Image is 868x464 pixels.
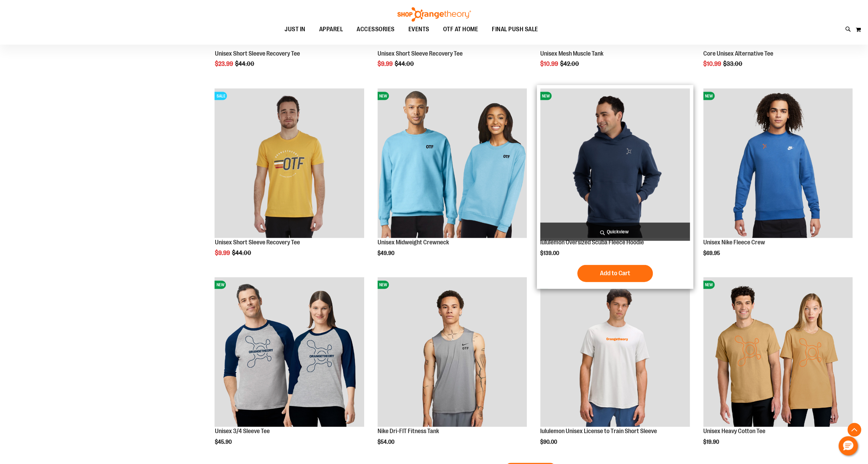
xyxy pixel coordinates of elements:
a: Unisex 3/4 Sleeve Tee [215,428,269,434]
a: Quickview [540,223,690,241]
div: product [211,274,367,462]
img: Unisex Midweight Crewneck [378,89,527,238]
a: FINAL PUSH SALE [485,22,545,37]
span: $9.99 [215,250,231,256]
img: Shop Orangetheory [396,7,472,22]
span: NEW [703,92,715,100]
span: EVENTS [408,22,429,37]
a: EVENTS [402,22,436,37]
span: $49.90 [378,250,395,256]
img: Unisex Nike Fleece Crew [703,89,853,238]
span: Add to Cart [600,269,630,277]
div: product [537,274,693,462]
span: NEW [215,281,226,289]
span: $42.00 [560,60,580,67]
a: JUST IN [278,22,312,37]
span: $33.00 [723,60,743,67]
a: Unisex Midweight CrewneckNEW [378,89,527,239]
a: Core Unisex Alternative Tee [703,50,773,57]
a: Nike Dri-FIT Fitness Tank [378,428,439,434]
button: Add to Cart [577,265,653,282]
a: Unisex Short Sleeve Recovery Tee [215,50,300,57]
a: Nike Dri-FIT Fitness TankNEW [378,277,527,428]
span: $139.00 [540,250,560,256]
span: $45.90 [215,439,232,445]
a: Unisex Midweight Crewneck [378,239,449,246]
span: OTF AT HOME [443,22,478,37]
a: ACCESSORIES [350,22,402,37]
span: NEW [540,92,552,100]
a: Unisex Heavy Cotton TeeNEW [703,277,853,428]
img: lululemon Oversized Scuba Fleece Hoodie [540,89,690,238]
img: Nike Dri-FIT Fitness Tank [378,277,527,427]
div: product [537,85,693,289]
span: $23.99 [215,60,234,67]
span: $9.99 [378,60,394,67]
a: Unisex Nike Fleece Crew [703,239,765,246]
div: product [211,85,367,274]
img: Unisex Heavy Cotton Tee [703,277,853,427]
span: $44.00 [232,250,252,256]
button: Hello, have a question? Let’s chat. [838,436,858,455]
span: $54.00 [378,439,395,445]
div: product [700,85,856,274]
span: FINAL PUSH SALE [492,22,538,37]
a: lululemon Unisex License to Train Short SleeveNEW [540,277,690,428]
a: Unisex 3/4 Sleeve TeeNEW [215,277,364,428]
span: JUST IN [285,22,305,37]
span: NEW [378,92,389,100]
span: $90.00 [540,439,558,445]
span: $44.00 [235,60,255,67]
img: lululemon Unisex License to Train Short Sleeve [540,277,690,427]
span: NEW [703,281,715,289]
a: lululemon Oversized Scuba Fleece HoodieNEW [540,89,690,239]
span: NEW [378,281,389,289]
span: $10.99 [703,60,722,67]
a: OTF AT HOME [436,22,485,37]
a: Product image for Unisex Short Sleeve Recovery TeeSALE [215,89,364,239]
span: $10.99 [540,60,559,67]
div: product [700,274,856,462]
span: $44.00 [395,60,415,67]
a: lululemon Oversized Scuba Fleece Hoodie [540,239,644,246]
span: APPAREL [319,22,343,37]
div: product [374,274,530,462]
a: lululemon Unisex License to Train Short Sleeve [540,428,657,434]
a: Unisex Heavy Cotton Tee [703,428,765,434]
a: Unisex Mesh Muscle Tank [540,50,603,57]
img: Unisex 3/4 Sleeve Tee [215,277,364,427]
button: Back To Top [847,423,861,437]
span: $19.90 [703,439,720,445]
span: ACCESSORIES [357,22,395,37]
div: product [374,85,530,274]
a: APPAREL [312,22,350,37]
span: SALE [215,92,227,100]
img: Product image for Unisex Short Sleeve Recovery Tee [215,89,364,238]
a: Unisex Short Sleeve Recovery Tee [378,50,463,57]
span: $69.95 [703,250,721,256]
a: Unisex Short Sleeve Recovery Tee [215,239,300,246]
a: Unisex Nike Fleece CrewNEW [703,89,853,239]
